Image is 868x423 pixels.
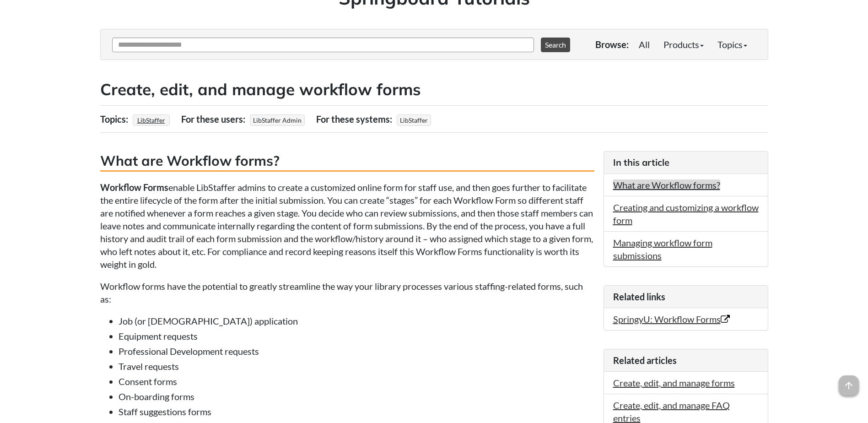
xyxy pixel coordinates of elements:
[613,179,720,190] a: What are Workflow forms?
[316,110,394,128] div: For these systems:
[100,280,594,305] p: Workflow forms have the potential to greatly streamline the way your library processes various st...
[613,237,712,261] a: Managing workflow form submissions
[595,38,629,51] p: Browse:
[839,375,859,396] span: arrow_upward
[100,78,768,101] h2: Create, edit, and manage workflow forms
[136,114,167,127] a: LibStaffer
[100,151,594,172] h3: What are Workflow forms?
[250,114,305,126] span: LibStaffer Admin
[613,202,759,226] a: Creating and customizing a workflow form
[613,314,730,325] a: SpringyU: Workflow Forms
[613,291,665,302] span: Related links
[632,35,657,54] a: All
[119,360,594,373] li: Travel requests
[839,376,859,387] a: arrow_upward
[100,181,594,271] p: enable LibStaffer admins to create a customized online form for staff use, and then goes further ...
[119,315,594,327] li: Job (or [DEMOGRAPHIC_DATA]) application
[119,345,594,358] li: Professional Development requests
[119,390,594,403] li: On-boarding forms
[119,330,594,342] li: Equipment requests
[657,35,711,54] a: Products
[613,377,735,388] a: Create, edit, and manage forms
[541,38,570,52] button: Search
[119,405,594,418] li: Staff suggestions forms
[613,156,759,169] h3: In this article
[100,110,130,128] div: Topics:
[181,110,248,128] div: For these users:
[711,35,754,54] a: Topics
[397,114,431,126] span: LibStaffer
[100,182,168,193] strong: Workflow Forms
[119,375,594,388] li: Consent forms
[613,355,677,366] span: Related articles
